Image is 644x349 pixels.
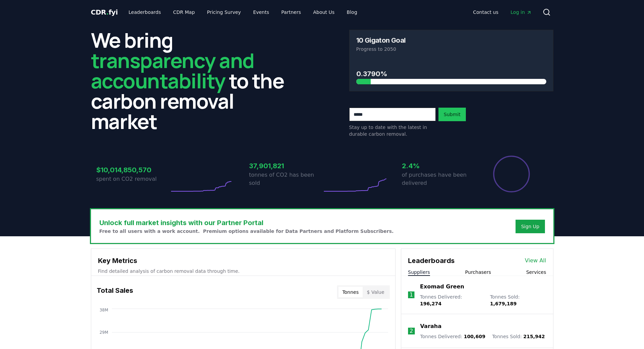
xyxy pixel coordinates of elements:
span: CDR fyi [91,8,118,16]
p: Tonnes Delivered : [420,293,483,307]
a: About Us [308,6,340,18]
button: $ Value [363,287,388,298]
tspan: 38M [99,308,108,312]
p: Tonnes Sold : [490,293,546,307]
button: Services [526,269,546,276]
span: . [106,8,109,16]
h2: We bring to the carbon removal market [91,30,295,131]
h3: $10,014,850,570 [96,165,169,175]
h3: Unlock full market insights with our Partner Portal [99,218,394,228]
a: Partners [276,6,306,18]
a: Blog [341,6,363,18]
p: 2 [410,327,413,335]
nav: Main [123,6,362,18]
button: Submit [438,108,466,121]
button: Tonnes [338,287,363,298]
p: spent on CO2 removal [96,175,169,183]
p: 1 [409,291,413,299]
span: 196,274 [420,301,442,306]
a: CDR Map [168,6,200,18]
a: Events [248,6,275,18]
p: Tonnes Delivered : [420,333,485,340]
a: Pricing Survey [201,6,246,18]
button: Purchasers [465,269,491,276]
a: Exomad Green [420,283,464,291]
span: 100,609 [464,334,485,339]
h3: 2.4% [402,161,475,171]
p: tonnes of CO2 has been sold [249,171,322,187]
span: 215,942 [523,334,545,339]
p: Find detailed analysis of carbon removal data through time. [98,268,388,275]
h3: Total Sales [97,285,133,299]
a: Leaderboards [123,6,166,18]
div: Percentage of sales delivered [493,155,530,193]
h3: Leaderboards [408,256,455,266]
a: Sign Up [521,223,539,230]
h3: 0.3790% [356,69,546,79]
span: Log in [510,9,531,16]
span: transparency and accountability [91,46,254,94]
p: Stay up to date with the latest in durable carbon removal. [349,124,436,137]
p: Tonnes Sold : [492,333,545,340]
p: Free to all users with a work account. Premium options available for Data Partners and Platform S... [99,228,394,235]
button: Suppliers [408,269,430,276]
h3: 37,901,821 [249,161,322,171]
p: Progress to 2050 [356,46,546,52]
h3: Key Metrics [98,256,388,266]
a: View All [525,257,546,265]
tspan: 29M [99,330,108,335]
a: Log in [505,6,537,18]
h3: 10 Gigaton Goal [356,37,406,44]
a: Contact us [468,6,504,18]
a: CDR.fyi [91,7,118,17]
a: Varaha [420,322,442,330]
span: 1,679,189 [490,301,517,306]
nav: Main [468,6,537,18]
button: Sign Up [516,220,545,233]
p: of purchases have been delivered [402,171,475,187]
